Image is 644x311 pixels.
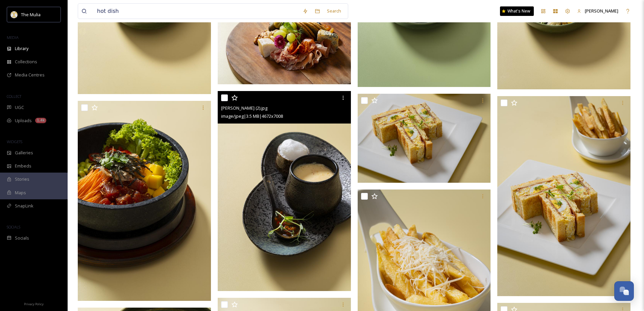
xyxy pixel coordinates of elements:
span: SOCIALS [7,224,20,229]
img: JAPANESE EGG SALAD & PARMA HAM SANDWICH (2).jpg [358,94,491,183]
span: Collections [15,59,37,65]
span: Stories [15,176,29,182]
span: SnapLink [15,203,33,209]
span: The Mulia [21,12,41,18]
span: Embeds [15,163,31,169]
img: MULIA POKE BOWL (2).jpg [78,101,211,301]
span: [PERSON_NAME] (2).jpg [221,105,267,111]
span: COLLECT [7,94,21,99]
span: Uploads [15,117,32,124]
span: image/jpeg | 3.5 MB | 4672 x 7008 [221,113,283,119]
img: CHAWAN MUSHI (2).jpg [218,91,351,291]
span: UGC [15,104,24,111]
div: Search [324,4,344,18]
span: Galleries [15,150,33,156]
span: Privacy Policy [24,302,44,306]
img: mulia_logo.png [11,11,18,18]
button: Open Chat [614,281,634,301]
a: [PERSON_NAME] [574,4,622,18]
img: JAPANESE EGG SALAD & PARMA HAM SANDWICH.jpg [497,96,630,296]
span: WIDGETS [7,139,22,144]
a: Privacy Policy [24,299,44,308]
input: Search your library [94,4,299,19]
div: 1.4k [35,118,46,123]
span: Maps [15,190,26,196]
span: Library [15,45,28,52]
span: MEDIA [7,35,19,40]
span: Media Centres [15,72,45,78]
a: What's New [500,6,534,16]
span: [PERSON_NAME] [585,8,618,14]
span: Socials [15,235,29,241]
